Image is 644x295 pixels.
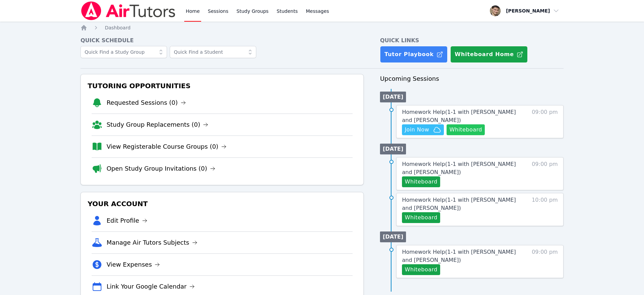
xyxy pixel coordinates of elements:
[380,144,406,154] li: [DATE]
[106,216,147,225] a: Edit Profile
[80,1,176,20] img: Air Tutors
[106,120,208,129] a: Study Group Replacements (0)
[86,80,358,92] h3: Tutoring Opportunities
[380,36,564,45] h4: Quick Links
[402,161,516,175] span: Homework Help ( 1-1 with [PERSON_NAME] and [PERSON_NAME] )
[532,108,558,135] span: 09:00 pm
[402,264,440,275] button: Whiteboard
[447,124,485,135] button: Whiteboard
[532,248,558,275] span: 09:00 pm
[402,212,440,223] button: Whiteboard
[86,198,358,210] h3: Your Account
[105,24,130,31] a: Dashboard
[402,196,519,212] a: Homework Help(1-1 with [PERSON_NAME] and [PERSON_NAME])
[405,126,429,134] span: Join Now
[380,46,448,63] a: Tutor Playbook
[532,196,558,223] span: 10:00 pm
[170,46,256,58] input: Quick Find a Student
[402,249,516,263] span: Homework Help ( 1-1 with [PERSON_NAME] and [PERSON_NAME] )
[532,160,558,187] span: 09:00 pm
[402,124,444,135] button: Join Now
[306,8,329,15] span: Messages
[106,282,195,291] a: Link Your Google Calendar
[402,160,519,176] a: Homework Help(1-1 with [PERSON_NAME] and [PERSON_NAME])
[402,108,519,124] a: Homework Help(1-1 with [PERSON_NAME] and [PERSON_NAME])
[106,98,186,107] a: Requested Sessions (0)
[80,46,167,58] input: Quick Find a Study Group
[380,231,406,242] li: [DATE]
[80,36,364,45] h4: Quick Schedule
[402,109,516,123] span: Homework Help ( 1-1 with [PERSON_NAME] and [PERSON_NAME] )
[80,24,564,31] nav: Breadcrumb
[380,74,564,83] h3: Upcoming Sessions
[106,142,226,151] a: View Registerable Course Groups (0)
[106,164,215,173] a: Open Study Group Invitations (0)
[106,238,197,247] a: Manage Air Tutors Subjects
[450,46,528,63] button: Whiteboard Home
[402,176,440,187] button: Whiteboard
[402,248,519,264] a: Homework Help(1-1 with [PERSON_NAME] and [PERSON_NAME])
[380,92,406,102] li: [DATE]
[105,25,130,30] span: Dashboard
[402,197,516,211] span: Homework Help ( 1-1 with [PERSON_NAME] and [PERSON_NAME] )
[106,260,160,269] a: View Expenses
